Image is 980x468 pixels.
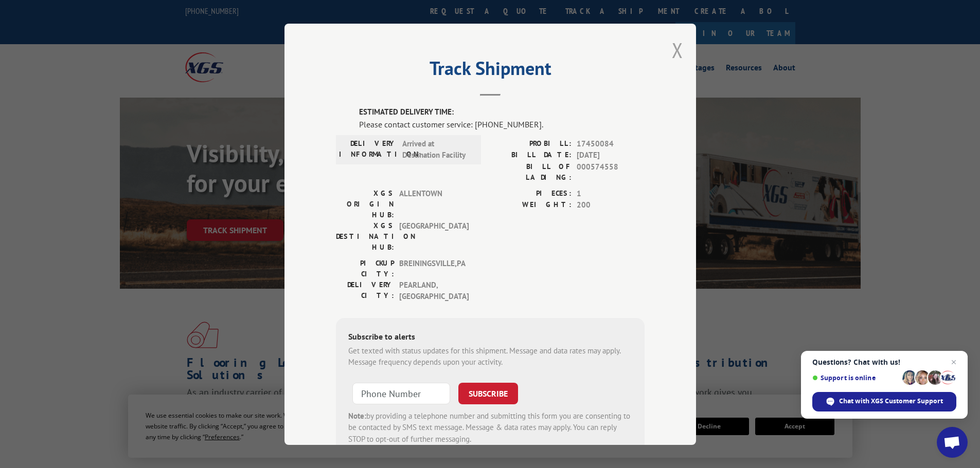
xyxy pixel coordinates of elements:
label: DELIVERY INFORMATION: [339,138,397,161]
div: Please contact customer service: [PHONE_NUMBER]. [359,118,645,130]
span: BREININGSVILLE , PA [399,257,469,279]
div: by providing a telephone number and submitting this form you are consenting to be contacted by SM... [348,410,632,445]
strong: Note: [348,410,366,420]
button: SUBSCRIBE [458,382,518,404]
span: 1 [577,188,645,199]
span: PEARLAND , [GEOGRAPHIC_DATA] [399,279,469,302]
label: BILL OF LADING: [490,161,572,182]
h2: Track Shipment [336,61,645,81]
label: XGS DESTINATION HUB: [336,220,394,252]
div: Get texted with status updates for this shipment. Message and data rates may apply. Message frequ... [348,345,632,368]
span: [DATE] [577,149,645,161]
span: ALLENTOWN [399,188,469,220]
span: Chat with XGS Customer Support [812,392,956,411]
label: DELIVERY CITY: [336,279,394,302]
label: ESTIMATED DELIVERY TIME: [359,106,645,118]
label: PROBILL: [490,138,572,149]
input: Phone Number [352,382,450,404]
span: Chat with XGS Customer Support [839,397,943,406]
label: BILL DATE: [490,149,572,161]
span: Arrived at Destination Facility [402,138,472,161]
button: Close modal [672,36,683,64]
span: Questions? Chat with us! [812,358,956,366]
label: XGS ORIGIN HUB: [336,188,394,220]
label: WEIGHT: [490,199,572,211]
label: PIECES: [490,188,572,199]
span: 000574558 [577,161,645,182]
span: 200 [577,199,645,211]
span: [GEOGRAPHIC_DATA] [399,220,469,252]
span: 17450084 [577,138,645,149]
span: Support is online [812,374,899,382]
div: Subscribe to alerts [348,330,632,345]
label: PICKUP CITY: [336,257,394,279]
a: Open chat [937,427,968,458]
